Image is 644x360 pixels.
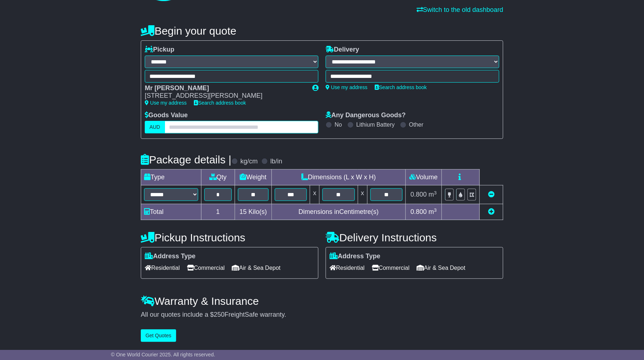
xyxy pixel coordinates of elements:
td: x [358,185,367,204]
label: lb/in [270,158,282,166]
span: 15 [239,208,247,215]
label: kg/cm [240,158,258,166]
label: Address Type [330,253,380,260]
span: Residential [145,262,180,273]
label: Other [409,121,423,128]
div: [STREET_ADDRESS][PERSON_NAME] [145,92,305,100]
a: Add new item [488,208,495,215]
td: Type [141,170,201,185]
sup: 3 [434,207,437,213]
h4: Package details | [141,154,231,166]
sup: 3 [434,190,437,196]
h4: Begin your quote [141,25,503,37]
td: Kilo(s) [235,204,272,220]
label: Address Type [145,253,196,260]
h4: Delivery Instructions [326,232,503,243]
span: © One World Courier 2025. All rights reserved. [111,352,215,357]
td: Dimensions in Centimetre(s) [272,204,406,220]
label: Pickup [145,46,174,54]
a: Search address book [375,84,427,90]
td: Volume [405,170,441,185]
h4: Pickup Instructions [141,232,318,243]
td: Weight [235,170,272,185]
td: x [310,185,319,204]
span: Residential [330,262,365,273]
label: No [335,121,342,128]
span: m [428,208,437,215]
span: m [428,191,437,198]
button: Get Quotes [141,329,176,342]
a: Switch to the old dashboard [417,6,503,13]
span: 250 [214,311,225,318]
span: 0.800 [410,208,427,215]
a: Use my address [145,100,187,106]
td: Total [141,204,201,220]
td: 1 [201,204,235,220]
div: All our quotes include a $ FreightSafe warranty. [141,311,503,319]
label: AUD [145,121,165,133]
span: Commercial [187,262,225,273]
span: Air & Sea Depot [417,262,466,273]
span: 0.800 [410,191,427,198]
label: Any Dangerous Goods? [326,111,406,119]
label: Delivery [326,46,359,54]
a: Use my address [326,84,367,90]
td: Dimensions (L x W x H) [272,170,406,185]
td: Qty [201,170,235,185]
div: Mr [PERSON_NAME] [145,84,305,92]
span: Air & Sea Depot [232,262,281,273]
a: Remove this item [488,191,495,198]
label: Lithium Battery [356,121,395,128]
a: Search address book [194,100,246,106]
span: Commercial [372,262,409,273]
label: Goods Value [145,111,188,119]
h4: Warranty & Insurance [141,295,503,307]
